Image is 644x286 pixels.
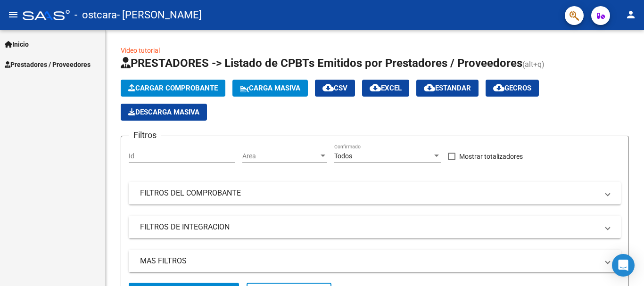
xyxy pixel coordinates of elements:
span: Gecros [493,84,531,92]
button: Estandar [416,80,479,97]
span: - ostcara [74,5,117,25]
mat-icon: menu [8,9,19,20]
button: Gecros [486,80,539,97]
button: Descarga Masiva [121,104,207,121]
h3: Filtros [129,129,161,142]
span: CSV [322,84,347,92]
span: Mostrar totalizadores [459,151,523,162]
div: Open Intercom Messenger [612,254,635,277]
span: Area [242,152,319,160]
mat-panel-title: MAS FILTROS [140,256,598,266]
span: (alt+q) [522,60,545,69]
span: EXCEL [370,84,402,92]
mat-icon: cloud_download [493,82,504,93]
mat-icon: cloud_download [322,82,334,93]
mat-expansion-panel-header: FILTROS DEL COMPROBANTE [129,182,621,204]
mat-panel-title: FILTROS DEL COMPROBANTE [140,188,598,198]
span: Carga Masiva [240,84,300,92]
button: CSV [315,80,355,97]
span: - [PERSON_NAME] [117,5,202,25]
button: Cargar Comprobante [121,80,225,97]
span: Prestadores / Proveedores [5,59,91,70]
mat-icon: cloud_download [424,82,435,93]
app-download-masive: Descarga masiva de comprobantes (adjuntos) [121,104,207,121]
span: Inicio [5,39,29,49]
span: Estandar [424,84,471,92]
span: Descarga Masiva [128,108,199,116]
button: EXCEL [362,80,409,97]
button: Carga Masiva [232,80,308,97]
span: Cargar Comprobante [128,84,218,92]
mat-icon: person [625,9,636,20]
mat-expansion-panel-header: FILTROS DE INTEGRACION [129,216,621,238]
mat-icon: cloud_download [370,82,381,93]
mat-panel-title: FILTROS DE INTEGRACION [140,222,598,232]
mat-expansion-panel-header: MAS FILTROS [129,250,621,272]
span: Todos [334,152,352,160]
span: PRESTADORES -> Listado de CPBTs Emitidos por Prestadores / Proveedores [121,57,522,70]
a: Video tutorial [121,47,160,54]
